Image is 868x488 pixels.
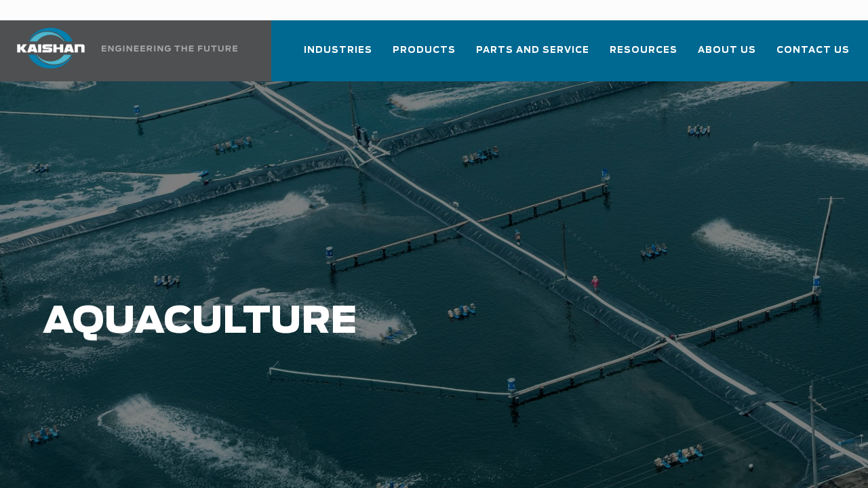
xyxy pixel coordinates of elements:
[476,33,589,79] a: Parts and Service
[102,45,237,52] img: Engineering the future
[43,301,692,343] h1: Aquaculture
[610,33,677,79] a: Resources
[698,43,756,58] span: About Us
[776,43,850,58] span: Contact Us
[304,33,372,79] a: Industries
[393,43,456,58] span: Products
[698,33,756,79] a: About Us
[610,43,677,58] span: Resources
[393,33,456,79] a: Products
[776,33,850,79] a: Contact Us
[304,43,372,58] span: Industries
[476,43,589,58] span: Parts and Service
